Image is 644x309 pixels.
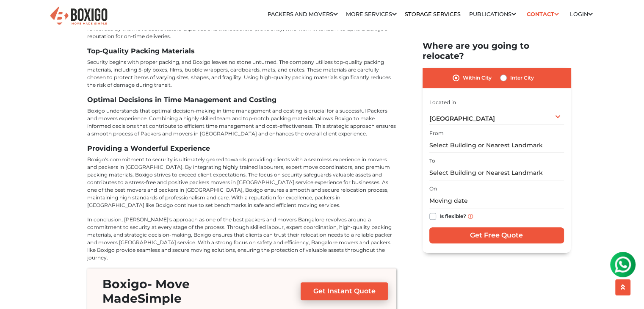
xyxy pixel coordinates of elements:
img: info [468,214,473,219]
a: Get Instant Quote [301,282,388,300]
label: Is flexible? [439,211,466,220]
h3: - Move Made [96,277,285,306]
span: Simple [138,291,182,306]
label: From [429,130,444,137]
label: To [429,157,435,165]
input: Get Free Quote [429,227,564,243]
a: Packers and Movers [268,11,338,17]
p: Boxigo understands that optimal decision-making in time management and costing is crucial for a s... [87,107,396,138]
label: On [429,185,437,193]
a: Contact [524,8,562,21]
a: Storage Services [405,11,461,17]
input: Moving date [429,193,564,208]
h3: Top-Quality Packing Materials [87,47,396,55]
input: Select Building or Nearest Landmark [429,166,564,180]
a: Login [570,11,593,17]
h3: Providing a Wonderful Experience [87,144,396,152]
span: [GEOGRAPHIC_DATA] [429,115,495,122]
h2: Where are you going to relocate? [423,41,571,61]
label: Within City [463,73,492,83]
label: Inter City [510,73,534,83]
p: Security begins with proper packing, and Boxigo leaves no stone unturned. The company utilizes to... [87,58,396,89]
input: Select Building or Nearest Landmark [429,138,564,153]
p: In conclusion, [PERSON_NAME]'s approach as one of the best packers and movers Bangalore revolves ... [87,216,396,262]
img: Boxigo [49,6,108,26]
h3: Optimal Decisions in Time Management and Costing [87,96,396,104]
a: More services [346,11,397,17]
span: Boxigo [102,277,147,291]
p: Boxigo's commitment to security is ultimately geared towards providing clients with a seamless ex... [87,156,396,209]
img: whatsapp-icon.svg [8,8,25,25]
label: Located in [429,99,456,106]
a: Publications [469,11,516,17]
button: scroll up [615,279,630,295]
